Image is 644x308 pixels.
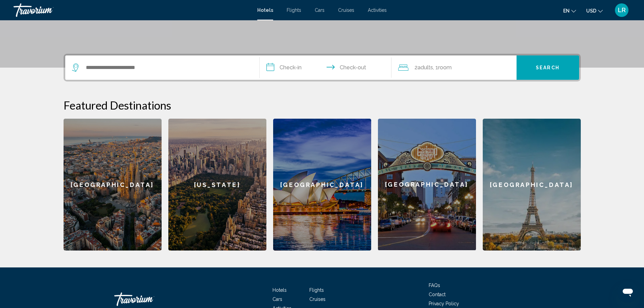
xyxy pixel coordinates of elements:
a: Activities [368,7,387,13]
button: Search [517,55,579,80]
button: Change currency [586,6,603,16]
button: User Menu [613,3,630,17]
a: Hotels [257,7,273,13]
h2: Featured Destinations [64,98,581,112]
button: Travelers: 2 adults, 0 children [391,55,517,80]
span: Adults [418,64,433,71]
a: Travorium [14,3,251,17]
span: Room [438,64,452,71]
button: Change language [563,6,576,16]
a: Privacy Policy [429,301,459,306]
a: [GEOGRAPHIC_DATA] [273,119,371,251]
span: USD [586,8,596,14]
span: en [563,8,570,14]
a: Cruises [338,7,354,13]
span: 2 [414,63,433,72]
a: Hotels [272,287,287,293]
a: Flights [309,287,324,293]
iframe: Button to launch messaging window [617,281,639,303]
a: Cars [315,7,325,13]
button: Check in and out dates [260,55,391,80]
div: Search widget [65,55,579,80]
div: [GEOGRAPHIC_DATA] [378,119,476,250]
a: [GEOGRAPHIC_DATA] [64,119,162,251]
span: , 1 [433,63,452,72]
a: FAQs [429,283,440,288]
a: [GEOGRAPHIC_DATA] [378,119,476,251]
a: [US_STATE] [168,119,266,251]
a: Cruises [309,297,326,302]
span: Search [536,65,559,71]
a: Flights [287,7,301,13]
a: Contact [429,292,446,297]
span: LR [618,7,626,14]
a: [GEOGRAPHIC_DATA] [483,119,581,251]
a: Cars [272,297,282,302]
